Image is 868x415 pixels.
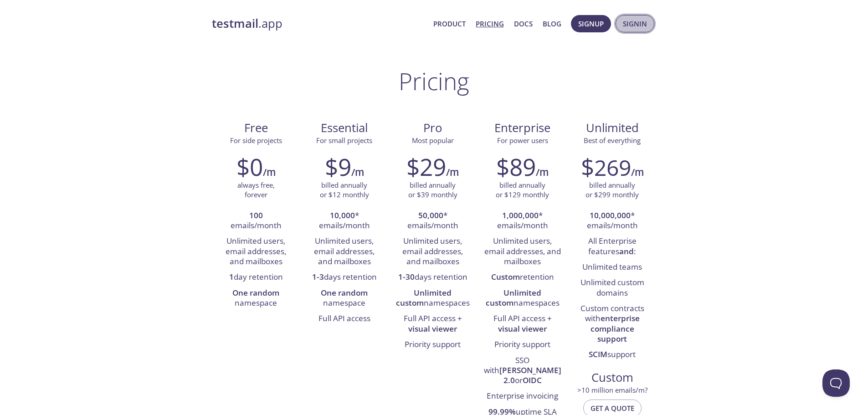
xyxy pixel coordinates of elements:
[325,153,351,180] h2: $9
[484,353,561,389] li: SSO with or
[395,234,470,270] li: Unlimited users, email addresses, and mailboxes
[219,208,293,234] li: emails/month
[307,286,382,312] li: namespace
[351,164,364,180] h6: /m
[307,270,382,285] li: days retention
[496,153,536,180] h2: $89
[586,120,639,136] span: Unlimited
[484,286,561,312] li: namespaces
[330,210,355,220] strong: 10,000
[236,153,263,180] h2: $0
[484,120,561,136] span: Enterprise
[484,234,561,270] li: Unlimited users, email addresses, and mailboxes
[591,313,640,344] strong: enterprise compliance support
[496,180,549,200] p: billed annually or $129 monthly
[484,337,561,353] li: Priority support
[237,180,275,200] p: always free, forever
[232,287,279,298] strong: One random
[230,136,282,145] span: For side projects
[395,208,470,234] li: * emails/month
[229,272,234,282] strong: 1
[498,323,547,334] strong: visual viewer
[395,311,470,337] li: Full API access +
[396,120,470,136] span: Pro
[575,260,650,275] li: Unlimited teams
[616,15,654,32] button: Signin
[631,164,644,180] h6: /m
[589,349,607,359] strong: SCIM
[219,286,293,312] li: namespace
[575,234,650,260] li: All Enterprise features :
[307,208,382,234] li: * emails/month
[581,153,631,180] h2: $
[249,210,263,220] strong: 100
[395,270,470,285] li: days retention
[308,120,381,136] span: Essential
[523,375,542,385] strong: OIDC
[398,272,415,282] strong: 1-30
[321,287,368,298] strong: One random
[575,301,650,347] li: Custom contracts with
[484,389,561,405] li: Enterprise invoicing
[263,164,276,180] h6: /m
[219,270,293,285] li: day retention
[406,153,446,180] h2: $29
[307,311,382,327] li: Full API access
[320,180,369,200] p: billed annually or $12 monthly
[571,15,611,32] button: Signup
[418,210,443,220] strong: 50,000
[412,136,454,145] span: Most popular
[491,272,520,282] strong: Custom
[575,370,649,385] span: Custom
[543,18,561,30] a: Blog
[578,18,604,30] span: Signup
[219,234,293,270] li: Unlimited users, email addresses, and mailboxes
[590,210,631,220] strong: 10,000,000
[399,67,469,95] h1: Pricing
[575,208,650,234] li: * emails/month
[395,337,470,353] li: Priority support
[396,287,452,308] strong: Unlimited custom
[395,286,470,312] li: namespaces
[822,369,850,397] iframe: Help Scout Beacon - Open
[497,136,548,145] span: For power users
[623,18,647,30] span: Signin
[486,287,542,308] strong: Unlimited custom
[536,164,549,180] h6: /m
[219,120,293,136] span: Free
[594,153,631,182] span: 269
[514,18,533,30] a: Docs
[212,15,258,31] strong: testmail
[484,311,561,337] li: Full API access +
[577,385,647,395] span: > 10 million emails/m?
[586,180,639,200] p: billed annually or $299 monthly
[408,180,457,200] p: billed annually or $39 monthly
[591,402,634,414] span: Get a quote
[484,270,561,285] li: retention
[446,164,459,180] h6: /m
[575,275,650,301] li: Unlimited custom domains
[484,208,561,234] li: * emails/month
[307,234,382,270] li: Unlimited users, email addresses, and mailboxes
[476,18,504,30] a: Pricing
[499,365,561,385] strong: [PERSON_NAME] 2.0
[502,210,539,220] strong: 1,000,000
[316,136,372,145] span: For small projects
[433,18,466,30] a: Product
[408,323,457,334] strong: visual viewer
[584,136,641,145] span: Best of everything
[312,272,324,282] strong: 1-3
[575,347,650,363] li: support
[212,16,426,31] a: testmail.app
[619,246,634,256] strong: and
